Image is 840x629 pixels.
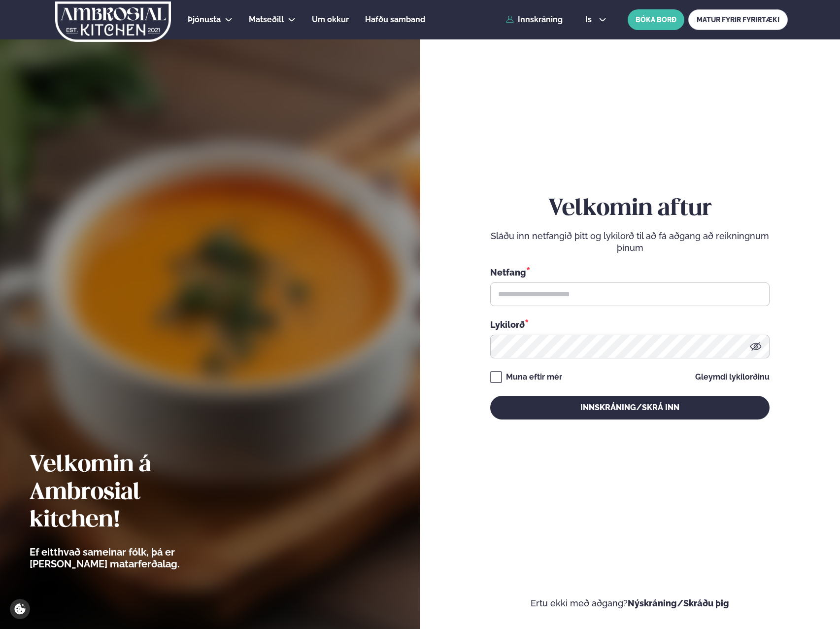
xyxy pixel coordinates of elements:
[312,15,349,24] span: Um okkur
[490,318,770,331] div: Lykilorð
[490,230,770,254] p: Sláðu inn netfangið þitt og lykilorð til að fá aðgang að reikningnum þínum
[249,14,284,26] a: Matseðill
[585,16,595,24] span: is
[30,452,234,534] h2: Velkomin á Ambrosial kitchen!
[188,15,221,24] span: Þjónusta
[490,396,770,419] button: Innskráning/Skrá inn
[490,266,770,279] div: Netfang
[688,9,788,30] a: MATUR FYRIR FYRIRTÆKI
[450,597,811,609] p: Ertu ekki með aðgang?
[30,546,234,570] p: Ef eitthvað sameinar fólk, þá er [PERSON_NAME] matarferðalag.
[695,373,770,381] a: Gleymdi lykilorðinu
[628,9,684,30] button: BÓKA BORÐ
[54,1,172,42] img: logo
[365,15,425,24] span: Hafðu samband
[365,14,425,26] a: Hafðu samband
[188,14,221,26] a: Þjónusta
[577,16,614,24] button: is
[628,598,729,608] a: Nýskráning/Skráðu þig
[490,195,770,223] h2: Velkomin aftur
[506,15,563,24] a: Innskráning
[312,14,349,26] a: Um okkur
[10,599,30,619] a: Cookie settings
[249,15,284,24] span: Matseðill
